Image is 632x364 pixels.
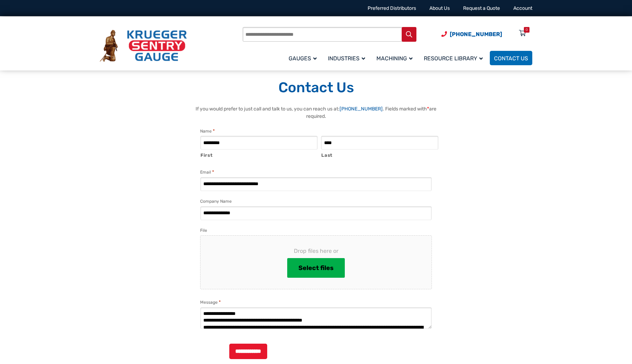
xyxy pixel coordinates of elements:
[200,169,214,176] label: Email
[376,55,413,62] span: Machining
[340,106,383,112] a: [PHONE_NUMBER]
[100,30,187,62] img: Krueger Sentry Gauge
[321,150,439,159] label: Last
[463,5,500,11] a: Request a Quote
[490,51,532,65] a: Contact Us
[212,247,420,255] span: Drop files here or
[200,198,232,205] label: Company Name
[420,50,490,66] a: Resource Library
[284,50,324,66] a: Gauges
[200,299,221,306] label: Message
[100,79,532,96] h1: Contact Us
[328,55,365,62] span: Industries
[287,258,345,278] button: select files, file
[289,55,317,62] span: Gauges
[193,105,439,120] p: If you would prefer to just call and talk to us, you can reach us at: . Fields marked with are re...
[372,50,420,66] a: Machining
[526,27,528,33] div: 0
[441,30,502,39] a: Phone Number (920) 434-8860
[324,50,372,66] a: Industries
[368,5,416,11] a: Preferred Distributors
[200,227,207,234] label: File
[200,128,215,135] legend: Name
[513,5,532,11] a: Account
[429,5,450,11] a: About Us
[450,31,502,38] span: [PHONE_NUMBER]
[200,150,318,159] label: First
[424,55,483,62] span: Resource Library
[494,55,528,62] span: Contact Us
